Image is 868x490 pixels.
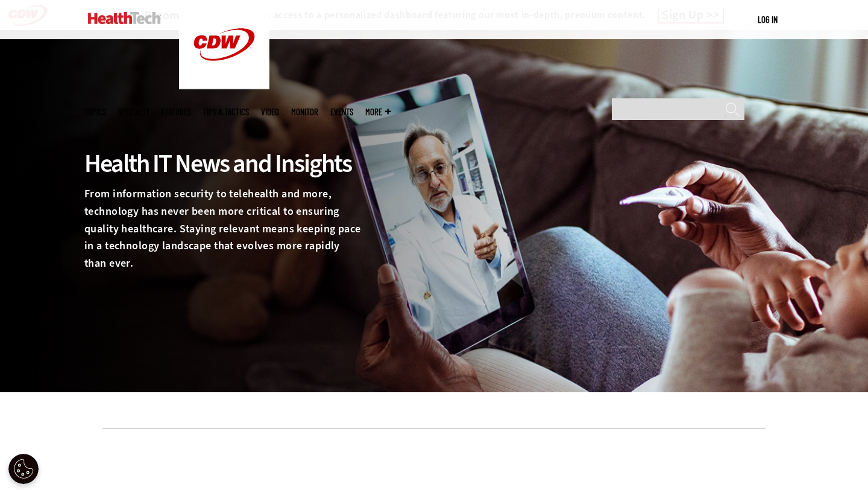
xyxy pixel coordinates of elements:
[118,107,149,116] span: Specialty
[179,80,269,92] a: CDW
[84,147,364,180] div: Health IT News and Insights
[330,107,353,116] a: Events
[84,185,364,272] p: From information security to telehealth and more, technology has never been more critical to ensu...
[88,12,161,24] img: Home
[758,14,778,25] a: Log in
[758,13,778,26] div: User menu
[8,454,39,484] button: Open Preferences
[261,107,279,116] a: Video
[203,107,249,116] a: Tips & Tactics
[8,454,39,484] div: Cookie Settings
[84,107,106,116] span: Topics
[365,107,391,116] span: More
[162,107,191,116] a: Features
[291,107,318,116] a: MonITor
